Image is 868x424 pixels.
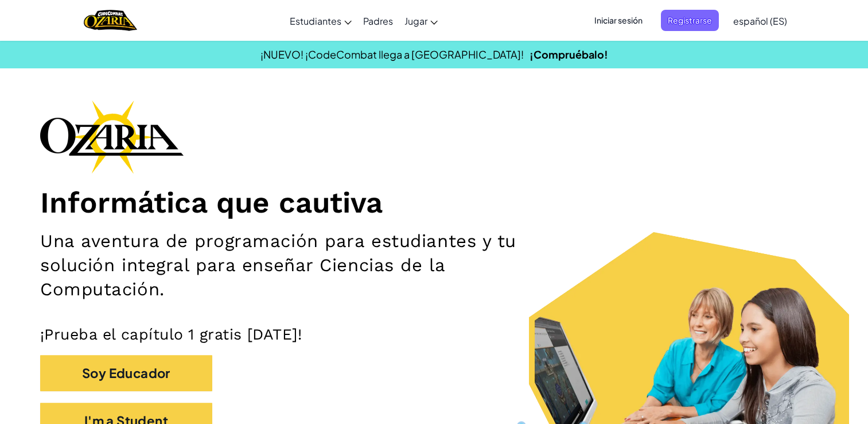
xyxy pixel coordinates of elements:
h2: Una aventura de programación para estudiantes y tu solución integral para enseñar Ciencias de la ... [40,229,568,302]
a: ¡Compruébalo! [530,48,608,61]
a: Jugar [399,5,443,36]
p: ¡Prueba el capítulo 1 gratis [DATE]! [40,325,828,344]
span: español (ES) [733,15,787,27]
span: Estudiantes [290,15,341,27]
span: ¡NUEVO! ¡CodeCombat llega a [GEOGRAPHIC_DATA]! [260,48,524,61]
a: Ozaria by CodeCombat logo [84,9,137,32]
button: Soy Educador [40,355,212,391]
a: Padres [357,5,399,36]
h1: Informática que cautiva [40,185,828,221]
img: Home [84,9,137,32]
img: Ozaria branding logo [40,100,184,174]
a: español (ES) [727,5,793,36]
button: Registrarse [661,10,719,31]
span: Jugar [404,15,427,27]
a: Estudiantes [284,5,357,36]
button: Iniciar sesión [587,10,649,31]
